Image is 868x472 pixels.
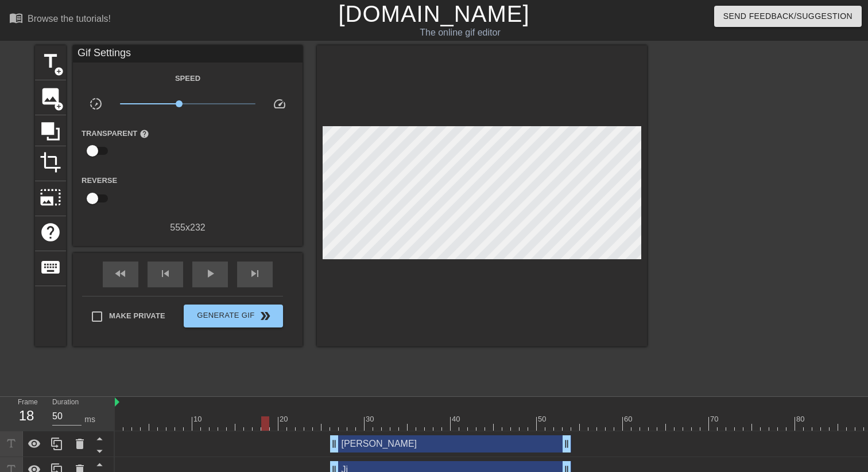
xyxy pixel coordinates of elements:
[280,414,290,425] div: 20
[40,256,61,278] span: keyboard
[248,267,262,280] span: skip_next
[273,97,286,111] span: speed
[18,405,35,426] div: 18
[84,414,95,426] div: ms
[109,310,165,322] span: Make Private
[54,102,64,111] span: add_circle
[9,397,44,430] div: Frame
[73,45,303,63] div: Gif Settings
[723,9,852,24] span: Send Feedback/Suggestion
[82,175,117,186] label: Reverse
[624,414,634,425] div: 60
[203,267,217,280] span: play_arrow
[710,414,720,425] div: 70
[295,26,625,40] div: The online gif editor
[796,414,807,425] div: 80
[40,151,61,173] span: crop
[114,267,127,280] span: fast_rewind
[9,11,111,29] a: Browse the tutorials!
[139,129,149,139] span: help
[193,414,204,425] div: 10
[40,221,61,243] span: help
[188,309,278,323] span: Generate Gif
[73,221,303,235] div: 555 x 232
[28,14,111,24] div: Browse the tutorials!
[82,128,149,139] label: Transparent
[40,186,61,208] span: photo_size_select_large
[40,85,61,107] span: image
[89,97,103,111] span: slow_motion_video
[538,414,548,425] div: 50
[40,50,61,72] span: title
[452,414,462,425] div: 40
[52,399,79,406] label: Duration
[366,414,376,425] div: 30
[714,6,862,27] button: Send Feedback/Suggestion
[258,309,272,323] span: double_arrow
[338,1,529,26] a: [DOMAIN_NAME]
[158,267,172,280] span: skip_previous
[184,305,283,327] button: Generate Gif
[9,11,23,25] span: menu_book
[561,438,572,450] span: drag_handle
[175,73,200,84] label: Speed
[54,67,64,76] span: add_circle
[328,438,340,450] span: drag_handle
